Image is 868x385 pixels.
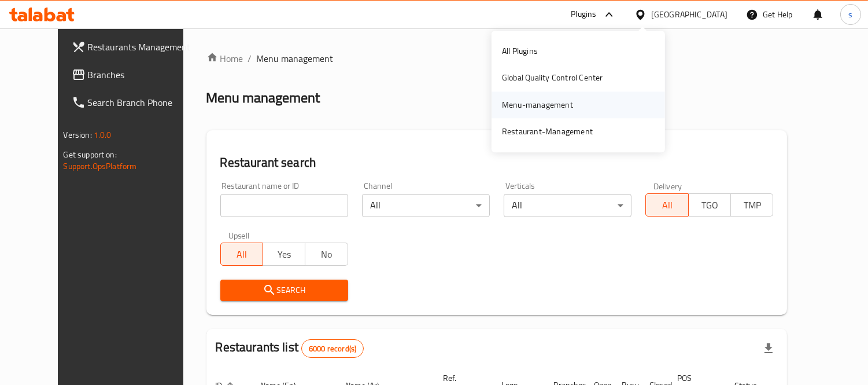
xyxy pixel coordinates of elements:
span: Branches [88,68,194,82]
div: [GEOGRAPHIC_DATA] [651,8,727,21]
span: Menu management [257,52,334,65]
a: Search Branch Phone [62,89,203,116]
a: Branches [62,61,203,89]
div: Menu-management [502,98,573,111]
span: Search [230,283,339,298]
span: All [651,197,684,214]
h2: Menu management [206,89,320,107]
span: 1.0.0 [94,127,112,142]
li: / [248,52,252,65]
span: Version: [64,127,92,142]
span: TGO [693,197,726,214]
div: Export file [755,335,782,362]
h2: Restaurant search [220,154,774,171]
button: TGO [688,193,731,217]
span: Yes [268,246,301,263]
div: Plugins [571,8,596,21]
div: Total records count [301,339,364,358]
div: Global Quality Control Center [502,72,603,85]
span: s [848,8,852,21]
a: Restaurants Management [62,33,203,61]
input: Search for restaurant name or ID.. [220,194,348,217]
span: TMP [736,197,769,214]
span: Get support on: [64,147,117,162]
div: All Plugins [502,45,538,57]
button: No [305,243,348,266]
button: Search [220,280,348,301]
div: Restaurant-Management [502,126,593,138]
button: Yes [263,243,305,266]
nav: breadcrumb [206,52,788,65]
a: Support.OpsPlatform [64,159,137,174]
span: Search Branch Phone [88,96,194,109]
div: All [362,194,490,217]
a: Home [206,52,243,65]
label: Delivery [653,182,682,190]
span: 6000 record(s) [302,343,363,354]
span: All [226,246,258,263]
h2: Restaurants list [216,339,364,358]
label: Upsell [228,231,250,239]
div: All [504,194,631,217]
button: All [220,243,263,266]
span: Restaurants Management [88,40,194,54]
span: No [310,246,343,263]
button: All [645,193,688,217]
button: TMP [730,193,773,217]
